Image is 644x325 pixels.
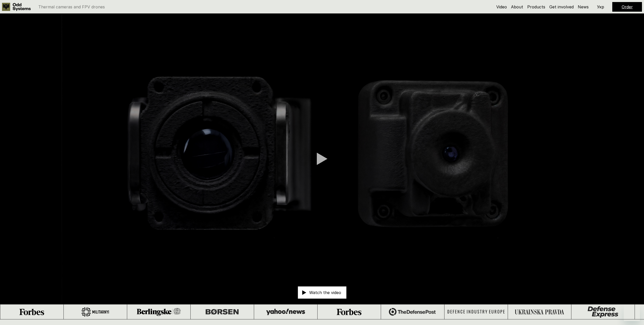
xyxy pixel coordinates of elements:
p: Укр [597,5,604,9]
a: News [578,4,589,9]
a: Get involved [549,4,574,9]
a: Products [527,4,545,9]
p: Thermal cameras and FPV drones [38,5,105,9]
iframe: Pulsante per aprire la finestra di messaggistica [624,305,640,321]
a: About [511,4,523,9]
p: Watch the video [309,290,341,295]
a: Video [496,4,507,9]
a: Order [622,4,633,9]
